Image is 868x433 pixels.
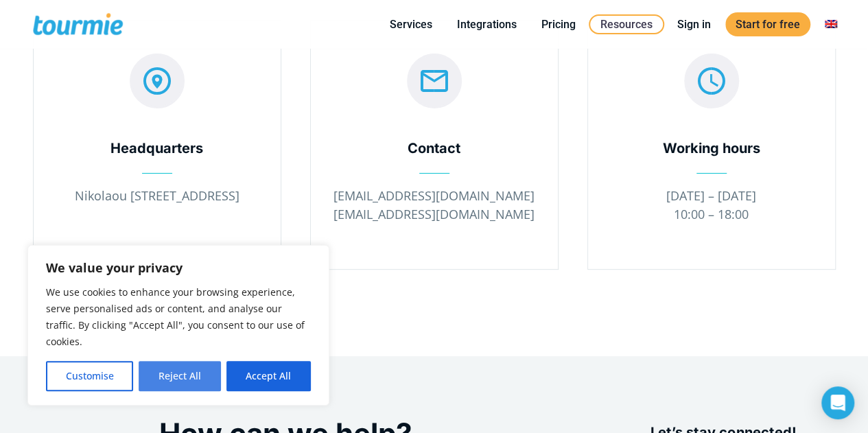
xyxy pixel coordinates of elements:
[725,12,810,36] a: Start for free
[661,56,762,106] span: 
[226,361,311,391] button: Accept All
[531,16,586,33] a: Pricing
[46,259,311,276] p: We value your privacy
[609,187,814,224] p: [DATE] – [DATE] 10:00 – 18:00
[203,55,290,71] span: Phone number
[589,14,664,34] a: Resources
[331,140,537,157] div: Contact
[139,361,220,391] button: Reject All
[384,56,485,106] span: 
[106,56,208,106] span: 
[54,140,260,157] div: Headquarters
[46,361,133,391] button: Customise
[331,187,537,224] p: [EMAIL_ADDRESS][DOMAIN_NAME] [EMAIL_ADDRESS][DOMAIN_NAME]
[821,386,854,419] div: Open Intercom Messenger
[379,16,443,33] a: Services
[447,16,527,33] a: Integrations
[46,284,311,350] p: We use cookies to enhance your browsing experience, serve personalised ads or content, and analys...
[667,16,721,33] a: Sign in
[609,140,814,157] div: Working hours
[54,187,260,205] p: Nikolaou [STREET_ADDRESS]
